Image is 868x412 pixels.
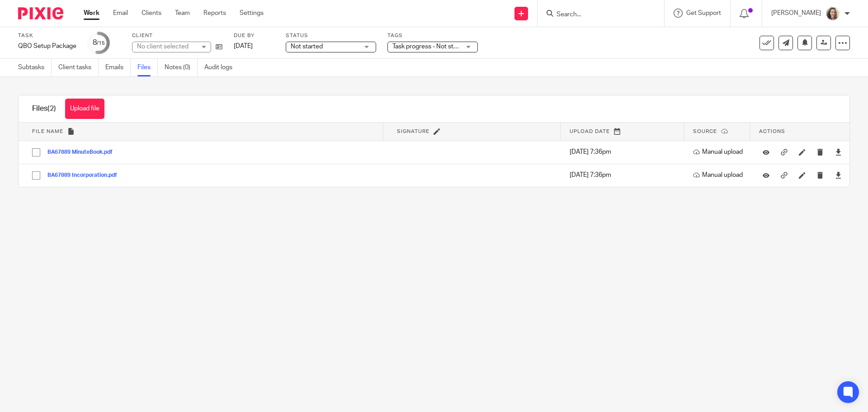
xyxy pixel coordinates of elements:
img: IMG_7896.JPG [826,6,840,21]
p: Manual upload [693,147,745,156]
a: Team [175,9,190,18]
a: Clients [142,9,161,18]
input: Select [28,144,45,161]
a: Notes (0) [165,59,198,76]
span: File name [32,129,63,134]
button: BA67889 Incorporation.pdf [47,172,124,179]
img: Pixie [18,7,63,19]
span: Get Support [686,10,721,16]
a: Email [113,9,128,18]
div: QBO Setup Package [18,42,76,51]
p: [DATE] 7:36pm [570,147,679,156]
button: Upload file [65,99,104,119]
a: Emails [105,59,131,76]
span: Upload date [570,129,610,134]
a: Download [835,147,842,156]
p: [PERSON_NAME] [771,9,821,18]
a: Settings [240,9,264,18]
a: Work [84,9,99,18]
span: Actions [759,129,785,134]
label: Tags [387,32,478,39]
span: Signature [397,129,429,134]
div: 8 [93,38,105,48]
span: Not started [291,43,323,50]
span: Task progress - Not started [392,43,468,50]
label: Status [286,32,376,39]
a: Subtasks [18,59,52,76]
label: Task [18,32,76,39]
span: Source [693,129,717,134]
span: [DATE] [234,43,253,49]
small: /15 [97,41,105,46]
label: Due by [234,32,274,39]
a: Files [137,59,158,76]
button: BA67889 MinuteBook.pdf [47,149,119,156]
span: (2) [47,105,56,112]
a: Audit logs [204,59,239,76]
input: Select [28,167,45,184]
a: Client tasks [58,59,99,76]
a: Download [835,170,842,180]
label: Client [132,32,222,39]
div: No client selected [137,42,196,51]
p: Manual upload [693,170,745,180]
p: [DATE] 7:36pm [570,170,679,180]
input: Search [556,11,637,19]
h1: Files [32,104,56,114]
a: Reports [203,9,226,18]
